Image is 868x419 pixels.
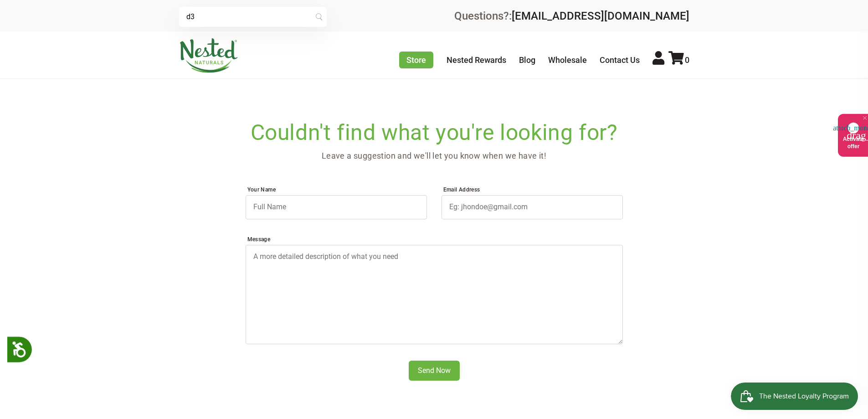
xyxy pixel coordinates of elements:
[179,7,327,27] input: Try "Sleeping"
[600,55,640,65] a: Contact Us
[179,123,689,143] h2: Couldn't find what you're looking for?
[685,55,689,65] span: 0
[454,10,689,21] div: Questions?:
[519,55,535,65] a: Blog
[668,55,689,65] a: 0
[246,234,623,245] label: Message
[548,55,587,65] a: Wholesale
[409,361,460,381] input: Send Now
[179,150,689,162] p: Leave a suggestion and we'll let you know when we have it!
[442,195,623,219] input: Eg: jhondoe@gmail.com
[399,52,433,68] a: Store
[447,55,506,65] a: Nested Rewards
[512,10,689,22] a: [EMAIL_ADDRESS][DOMAIN_NAME]
[246,184,427,195] label: Your Name
[442,184,623,195] label: Email Address
[731,383,859,410] iframe: Button to open loyalty program pop-up
[179,38,238,73] img: Nested Naturals
[246,195,427,219] input: Full Name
